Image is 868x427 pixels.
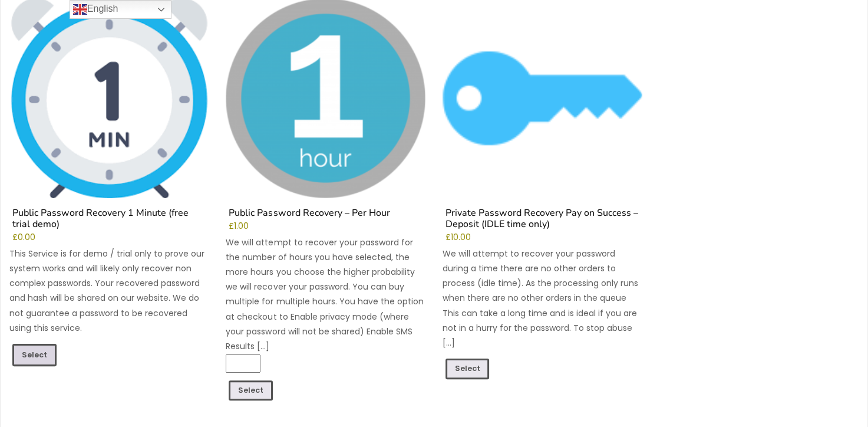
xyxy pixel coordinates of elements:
[445,232,471,243] bdi: 10.00
[226,208,425,222] h2: Public Password Recovery – Per Hour
[229,380,273,401] a: Add to cart: “Public Password Recovery - Per Hour”
[443,247,642,350] p: We will attempt to recover your password during a time there are no other orders to process (idle...
[445,359,490,379] a: Add to cart: “Private Password Recovery Pay on Success - Deposit (IDLE time only)”
[226,235,425,354] p: We will attempt to recover your password for the number of hours you have selected, the more hour...
[12,344,57,366] a: Read more about “Public Password Recovery 1 Minute (free trial demo)”
[73,2,87,17] img: en
[12,232,35,243] bdi: 0.00
[9,247,209,336] p: This Service is for demo / trial only to prove our system works and will likely only recover non ...
[229,221,234,232] span: £
[443,208,642,233] h2: Private Password Recovery Pay on Success – Deposit (IDLE time only)
[9,208,209,233] h2: Public Password Recovery 1 Minute (free trial demo)
[226,354,260,373] input: Product quantity
[229,221,249,232] bdi: 1.00
[12,232,18,243] span: £
[445,232,451,243] span: £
